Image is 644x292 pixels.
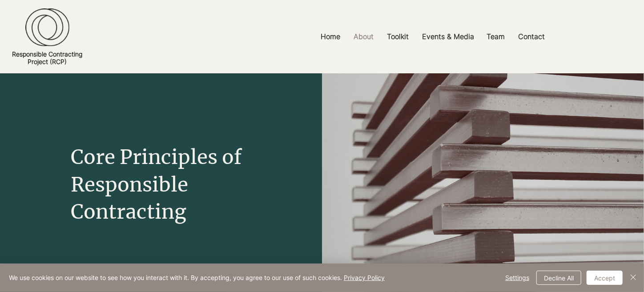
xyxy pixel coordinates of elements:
nav: Site [222,27,644,47]
button: Close [628,271,639,285]
p: Events & Media [418,27,479,47]
a: Privacy Policy [344,274,385,281]
a: Responsible ContractingProject (RCP) [12,50,82,65]
button: Accept [587,271,623,285]
p: Contact [514,27,550,47]
p: Team [483,27,510,47]
a: Toolkit [381,27,416,47]
span: We use cookies on our website to see how you interact with it. By accepting, you agree to our use... [9,274,385,282]
a: Team [480,27,512,47]
button: Decline All [536,271,581,285]
a: Home [314,27,347,47]
img: Close [628,272,639,283]
a: Events & Media [416,27,480,47]
a: Contact [512,27,552,47]
p: About [350,27,378,47]
p: Toolkit [383,27,414,47]
h1: Core Principles of Responsible Contracting [71,144,258,226]
span: Settings [505,271,529,284]
p: Home [317,27,345,47]
a: About [347,27,381,47]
